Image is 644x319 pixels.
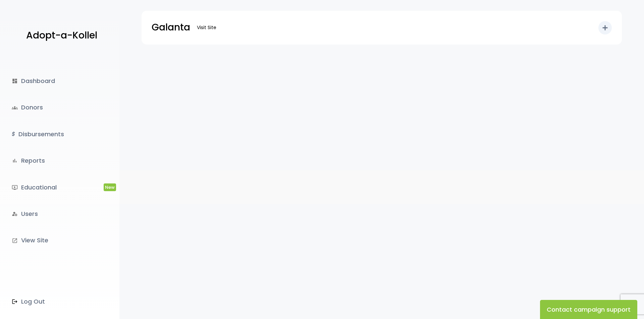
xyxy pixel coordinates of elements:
a: Visit Site [194,21,220,34]
i: $ [12,130,15,139]
a: dashboardDashboard [7,72,91,90]
a: $Disbursements [7,125,91,143]
i: launch [12,238,18,244]
a: launchView Site [7,231,91,249]
p: Adopt-a-Kollel [26,27,97,44]
a: bar_chartReports [7,152,91,170]
i: add [601,24,609,32]
a: manage_accountsUsers [7,205,91,223]
i: ondemand_video [12,184,18,190]
i: dashboard [12,78,18,84]
a: Log Out [7,293,91,311]
a: ondemand_videoEducationalNew [7,178,91,196]
a: groupsDonors [7,98,91,116]
i: manage_accounts [12,211,18,217]
span: groups [12,105,18,111]
a: Adopt-a-Kollel [23,19,97,52]
button: add [598,21,612,34]
i: bar_chart [12,158,18,164]
span: New [104,183,116,191]
p: Galanta [152,19,190,36]
button: Contact campaign support [540,300,637,319]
